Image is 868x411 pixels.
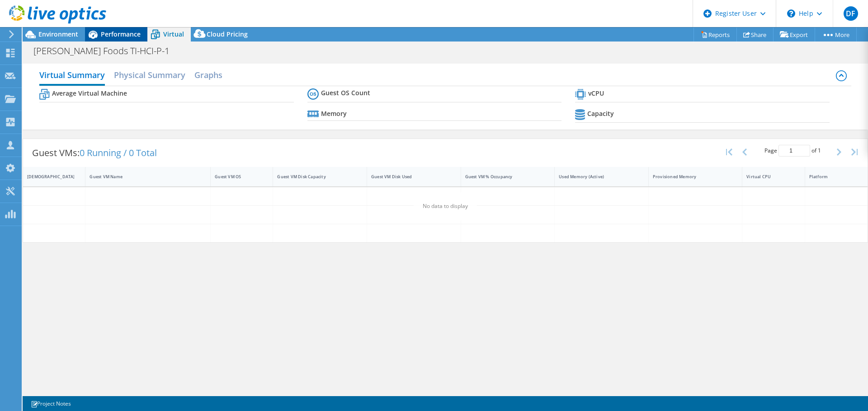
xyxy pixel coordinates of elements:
[588,89,604,98] b: vCPU
[24,398,77,409] a: Project Notes
[844,6,858,21] span: DF
[38,30,78,38] span: Environment
[746,174,789,180] div: Virtual CPU
[736,28,774,42] a: Share
[80,147,157,159] span: 0 Running / 0 Total
[27,174,70,180] div: [DEMOGRAPHIC_DATA]
[787,9,795,18] svg: \n
[559,174,633,180] div: Used Memory (Active)
[764,145,821,157] span: Page of
[207,30,248,38] span: Cloud Pricing
[693,28,737,42] a: Reports
[778,145,810,157] input: jump to page
[653,174,727,180] div: Provisioned Memory
[773,28,815,42] a: Export
[809,174,853,180] div: Platform
[23,139,166,167] div: Guest VMs:
[587,109,614,118] b: Capacity
[321,109,347,118] b: Memory
[101,30,141,38] span: Performance
[371,174,446,180] div: Guest VM Disk Used
[163,30,184,38] span: Virtual
[194,66,222,84] h2: Graphs
[818,147,821,154] span: 1
[90,174,195,180] div: Guest VM Name
[39,66,105,86] h2: Virtual Summary
[215,174,258,180] div: Guest VM OS
[29,46,184,56] h1: [PERSON_NAME] Foods TI-HCI-P-1
[277,174,352,180] div: Guest VM Disk Capacity
[114,66,185,84] h2: Physical Summary
[465,174,540,180] div: Guest VM % Occupancy
[321,88,370,97] b: Guest OS Count
[52,89,127,98] b: Average Virtual Machine
[815,28,857,42] a: More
